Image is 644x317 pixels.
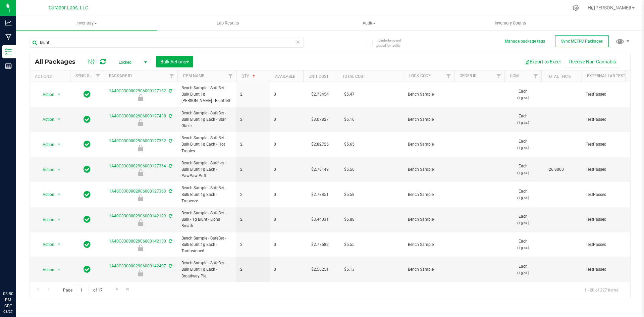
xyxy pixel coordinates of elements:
[168,189,172,194] span: Sync from Compliance System
[240,192,266,198] span: 2
[37,190,55,199] span: Action
[84,165,91,174] span: In Sync
[5,34,12,41] inline-svg: Manufacturing
[240,216,266,223] span: 2
[109,89,166,93] a: 1A40C0300002906000127132
[408,91,450,98] span: Bench Sample
[520,56,565,67] button: Export to Excel
[35,58,82,65] span: All Packages
[274,116,299,123] span: 0
[508,163,537,176] span: Each
[103,94,178,101] div: Bench Sample
[274,216,299,223] span: 0
[408,216,450,223] span: Bench Sample
[168,89,172,93] span: Sync from Compliance System
[168,139,172,143] span: Sync from Compliance System
[508,213,537,226] span: Each
[183,73,204,78] a: Item Name
[55,190,63,199] span: select
[579,285,624,295] span: 1 - 20 of 327 items
[160,59,189,64] span: Bulk Actions
[84,190,91,199] span: In Sync
[93,70,104,82] a: Filter
[299,16,440,30] a: Audit
[5,63,12,69] inline-svg: Reports
[3,291,13,309] p: 03:50 PM CDT
[508,263,537,276] span: Each
[508,88,537,101] span: Each
[508,170,537,176] p: (1 g ea.)
[508,188,537,201] span: Each
[109,114,166,118] a: 1A40C0300002906000127438
[55,165,63,174] span: select
[240,242,266,248] span: 2
[157,16,299,30] a: Lab Results
[37,115,55,124] span: Action
[587,73,640,78] a: External Lab Test Result
[181,185,232,204] span: Bench Sample - SafeBet - Bulk Blunt 1g Each - Tropeeze
[181,160,232,179] span: Bench Sample - Safebet - Bulk Blunt 1g Each - PawPaw Puff
[225,70,236,82] a: Filter
[3,309,13,314] p: 08/27
[84,115,91,124] span: In Sync
[123,285,133,294] a: Go to the last page
[341,140,358,149] span: $5.65
[408,166,450,173] span: Bench Sample
[55,140,63,149] span: select
[30,38,304,48] input: Search Package ID, Item Name, SKU, Lot or Part Number...
[303,157,337,182] td: $2.78149
[103,270,178,276] div: Bench Sample
[588,5,631,10] span: Hi, [PERSON_NAME]!
[508,270,537,276] p: (1 g ea.)
[181,235,232,255] span: Bench Sample - SafeBet - Bulk Blunt 1g Each - Tombstoned
[460,73,477,78] a: Order Id
[341,240,358,250] span: $5.55
[408,192,450,198] span: Bench Sample
[303,182,337,207] td: $2.78851
[274,192,299,198] span: 0
[505,39,545,44] button: Manage package tags
[109,239,166,244] a: 1A40C0300002906000142130
[109,189,166,194] a: 1A40C0300002906000127363
[55,265,63,274] span: select
[103,119,178,126] div: Bench Sample
[181,85,232,104] span: Bench Sample - SafeBet - Bulk Blunt 1g [PERSON_NAME] - Bluntfetti
[37,240,55,249] span: Action
[303,107,337,133] td: $3.07827
[493,70,504,82] a: Filter
[376,38,409,48] span: Include items not tagged for facility
[275,74,295,79] a: Available
[561,39,603,44] span: Sync METRC Packages
[408,266,450,273] span: Bench Sample
[55,115,63,124] span: select
[112,285,122,294] a: Go to the next page
[181,260,232,279] span: Bench Sample - SafeBet - Bulk Blunt 1g Each - Broadway Pie
[77,285,89,295] input: 1
[408,242,450,248] span: Bench Sample
[274,166,299,173] span: 0
[109,164,166,168] a: 1A40C0300002906000127364
[240,166,266,173] span: 2
[75,73,101,78] a: Sync Status
[103,169,178,176] div: Bench Sample
[109,73,132,78] a: Package ID
[84,215,91,224] span: In Sync
[103,195,178,201] div: Bench Sample
[341,90,358,99] span: $5.47
[109,139,166,143] a: 1A40C0300002906000127332
[181,210,232,229] span: Bench Sample - SafeBet - Bulk - 1g Blunt - Lions Breath
[37,265,55,274] span: Action
[408,116,450,123] span: Bench Sample
[84,90,91,99] span: In Sync
[508,245,537,251] p: (1 g ea.)
[555,35,609,47] button: Sync METRC Packages
[303,232,337,258] td: $2.77582
[103,245,178,251] div: Bench Sample
[240,91,266,98] span: 2
[303,132,337,157] td: $2.82725
[341,165,358,174] span: $5.56
[508,195,537,201] p: (1 g ea.)
[240,116,266,123] span: 2
[309,74,329,79] a: Unit Cost
[241,74,257,78] a: Qty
